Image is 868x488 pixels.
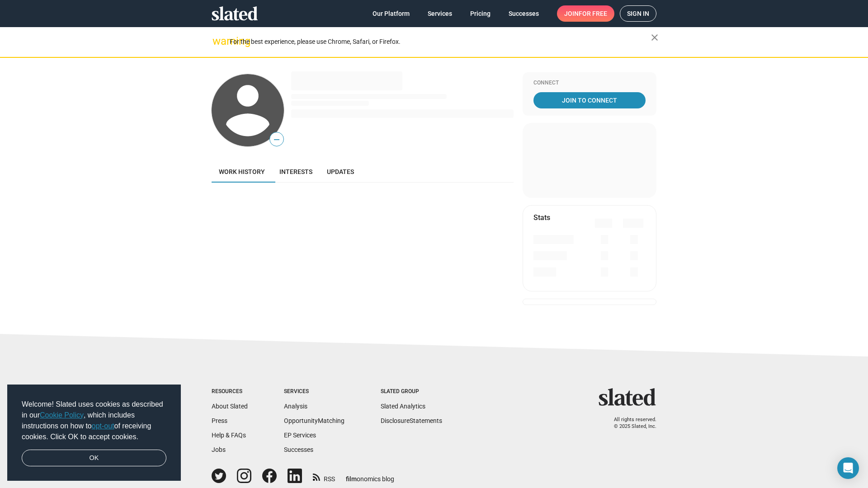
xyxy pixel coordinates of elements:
[284,432,316,439] a: EP Services
[620,5,656,22] a: Sign in
[535,92,644,108] span: Join To Connect
[509,5,539,22] span: Successes
[346,468,394,483] a: filmonomics blog
[284,403,307,410] a: Analysis
[40,411,84,419] a: Cookie Policy
[212,432,246,439] a: Help & FAQs
[270,134,283,145] span: —
[7,385,181,481] div: cookieconsent
[420,5,459,22] a: Services
[470,5,491,22] span: Pricing
[212,36,223,47] mat-icon: warning
[428,5,452,22] span: Services
[279,168,312,175] span: Interests
[212,388,248,395] div: Resources
[381,403,425,410] a: Slated Analytics
[365,5,417,22] a: Our Platform
[649,32,660,43] mat-icon: close
[463,5,498,22] a: Pricing
[381,417,442,424] a: DisclosureStatements
[22,399,166,442] span: Welcome! Slated uses cookies as described in our , which includes instructions on how to of recei...
[533,80,646,87] div: Connect
[564,5,607,22] span: Join
[604,417,656,430] p: All rights reserved. © 2025 Slated, Inc.
[557,5,614,22] a: Joinfor free
[284,446,313,453] a: Successes
[533,213,550,222] mat-card-title: Stats
[327,168,354,175] span: Updates
[313,469,335,483] a: RSS
[533,92,646,108] a: Join To Connect
[219,168,265,175] span: Work history
[212,403,248,410] a: About Slated
[92,422,114,430] a: opt-out
[212,417,227,424] a: Press
[284,417,344,424] a: OpportunityMatching
[212,446,226,453] a: Jobs
[230,36,651,48] div: For the best experience, please use Chrome, Safari, or Firefox.
[837,457,859,479] div: Open Intercom Messenger
[501,5,546,22] a: Successes
[212,161,272,183] a: Work history
[381,388,442,395] div: Slated Group
[320,161,361,183] a: Updates
[627,6,649,21] span: Sign in
[22,450,166,467] a: dismiss cookie message
[373,5,410,22] span: Our Platform
[284,388,344,395] div: Services
[579,5,607,22] span: for free
[272,161,320,183] a: Interests
[346,475,357,483] span: film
